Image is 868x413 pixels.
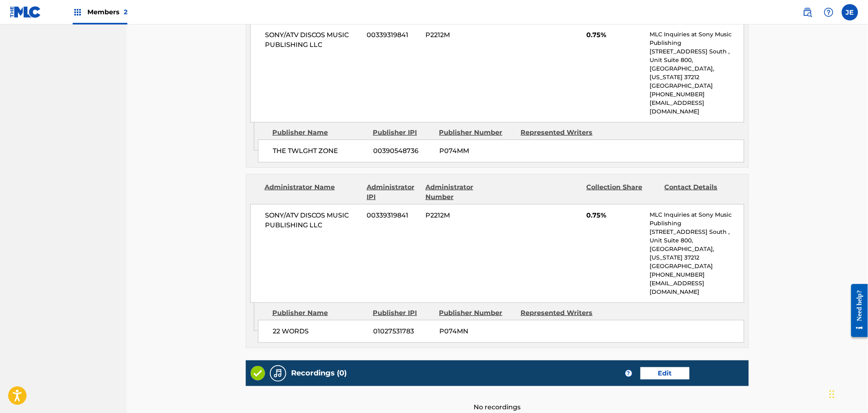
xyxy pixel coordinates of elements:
h5: Recordings (0) [291,369,347,378]
span: SONY/ATV DISCOS MUSIC PUBLISHING LLC [265,211,361,230]
p: [GEOGRAPHIC_DATA], [US_STATE] 37212 [650,64,744,82]
p: [PHONE_NUMBER] [650,271,744,279]
p: [EMAIL_ADDRESS][DOMAIN_NAME] [650,99,744,116]
div: No recordings [246,386,749,412]
img: search [803,7,812,17]
a: Edit [641,367,690,380]
span: 2 [124,8,127,16]
p: [STREET_ADDRESS] South , Unit Suite 800, [650,47,744,64]
p: [GEOGRAPHIC_DATA] [650,262,744,271]
span: THE TWLGHT ZONE [273,146,367,156]
div: Publisher Number [439,128,515,138]
div: Collection Share [587,182,659,202]
div: Help [821,4,837,20]
img: MLC Logo [10,6,41,18]
div: Administrator IPI [367,182,419,202]
span: Members [87,7,127,17]
div: User Menu [842,4,858,20]
a: Public Search [799,4,816,20]
p: [PHONE_NUMBER] [650,90,744,99]
div: Publisher IPI [373,128,433,138]
span: P2212M [426,211,498,220]
img: Top Rightsholders [73,7,82,17]
div: Publisher Number [439,308,515,318]
span: 01027531783 [373,326,433,336]
p: [GEOGRAPHIC_DATA], [US_STATE] 37212 [650,245,744,262]
span: P074MM [439,146,515,156]
div: Represented Writers [521,308,596,318]
div: Administrator Number [425,182,497,202]
iframe: Chat Widget [827,374,868,413]
div: Drag [830,382,835,406]
p: MLC Inquiries at Sony Music Publishing [650,211,744,228]
div: Administrator Name [265,182,361,202]
span: 0.75% [586,211,644,220]
div: Publisher Name [272,128,367,138]
div: Represented Writers [521,128,596,138]
div: Contact Details [665,182,737,202]
span: P074MN [439,326,515,336]
p: [EMAIL_ADDRESS][DOMAIN_NAME] [650,279,744,296]
span: SONY/ATV DISCOS MUSIC PUBLISHING LLC [265,30,361,50]
div: Publisher IPI [373,308,433,318]
span: 00390548736 [373,146,433,156]
p: [STREET_ADDRESS] South , Unit Suite 800, [650,228,744,245]
span: ? [625,370,632,377]
div: Publisher Name [272,308,367,318]
img: Recordings [273,369,283,378]
span: P2212M [426,30,498,40]
span: 00339319841 [367,211,420,220]
img: help [824,7,834,17]
img: Valid [251,366,265,380]
span: 22 WORDS [273,326,367,336]
span: 00339319841 [367,30,420,40]
span: 0.75% [586,30,644,40]
p: MLC Inquiries at Sony Music Publishing [650,30,744,47]
p: [GEOGRAPHIC_DATA] [650,82,744,90]
iframe: Resource Center [845,278,868,343]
